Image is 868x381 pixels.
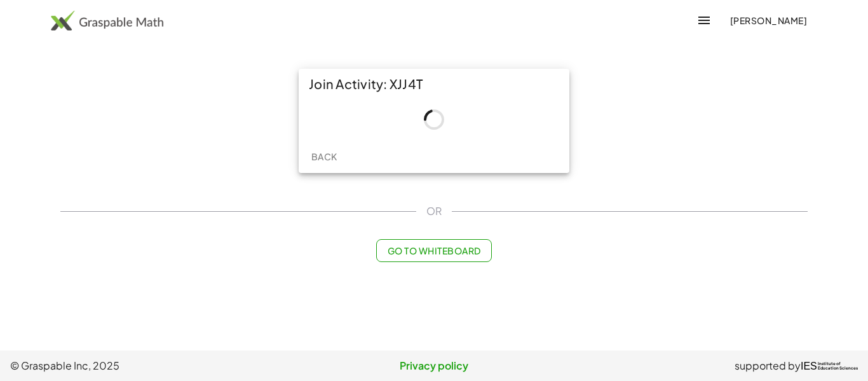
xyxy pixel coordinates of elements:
span: Go to Whiteboard [387,245,480,256]
span: OR [426,204,442,219]
span: Institute of Education Sciences [818,362,858,371]
a: IESInstitute ofEducation Sciences [801,358,858,373]
span: [PERSON_NAME] [729,15,807,26]
span: © Graspable Inc, 2025 [10,358,293,373]
span: Back [311,151,337,162]
span: supported by [735,358,801,373]
button: Go to Whiteboard [376,239,491,262]
span: IES [801,360,817,372]
button: [PERSON_NAME] [719,9,817,32]
button: Back [304,145,344,168]
a: Privacy policy [293,358,576,373]
div: Join Activity: XJJ4T [299,69,569,99]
